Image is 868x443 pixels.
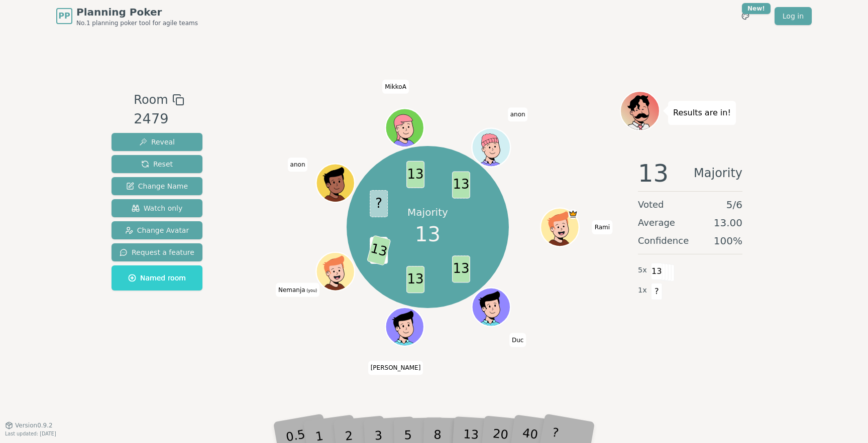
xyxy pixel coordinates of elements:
[651,263,663,280] span: 13
[76,19,198,27] span: No.1 planning poker tool for agile teams
[714,234,742,248] span: 100 %
[370,190,388,217] span: ?
[368,361,423,375] span: Click to change your name
[714,216,742,230] span: 13.00
[112,221,202,239] button: Change Avatar
[742,3,771,14] div: New!
[141,159,173,169] span: Reset
[112,155,202,173] button: Reset
[112,199,202,217] button: Watch only
[775,7,812,25] a: Log in
[134,91,168,109] span: Room
[638,161,669,185] span: 13
[726,198,742,212] span: 5 / 6
[126,181,188,191] span: Change Name
[112,265,202,290] button: Named room
[58,10,70,22] span: PP
[569,209,578,219] span: Rami is the host
[139,137,175,147] span: Reveal
[128,273,186,283] span: Named room
[638,234,689,248] span: Confidence
[638,285,647,296] span: 1 x
[76,5,198,19] span: Planning Poker
[5,431,56,436] span: Last updated: [DATE]
[673,106,731,120] p: Results are in!
[638,198,664,212] span: Voted
[638,265,647,276] span: 5 x
[508,107,528,121] span: Click to change your name
[415,219,441,249] span: 13
[288,158,308,172] span: Click to change your name
[120,247,194,257] span: Request a feature
[509,333,526,347] span: Click to change your name
[112,243,202,261] button: Request a feature
[317,253,354,289] button: Click to change your avatar
[134,109,184,129] div: 2479
[592,220,612,234] span: Click to change your name
[112,133,202,151] button: Reveal
[112,177,202,195] button: Change Name
[56,5,198,27] a: PPPlanning PokerNo.1 planning poker tool for agile teams
[452,256,470,283] span: 13
[407,161,425,188] span: 13
[736,7,754,25] button: New!
[651,283,663,300] span: ?
[276,283,319,297] span: Click to change your name
[638,216,675,230] span: Average
[370,237,388,264] span: 5
[694,161,742,185] span: Majority
[15,421,53,429] span: Version 0.9.2
[305,288,317,293] span: (you)
[132,203,183,213] span: Watch only
[407,205,448,219] p: Majority
[5,421,53,429] button: Version0.9.2
[407,266,425,293] span: 13
[125,225,189,235] span: Change Avatar
[452,172,470,199] span: 13
[367,235,391,266] span: 13
[382,80,409,94] span: Click to change your name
